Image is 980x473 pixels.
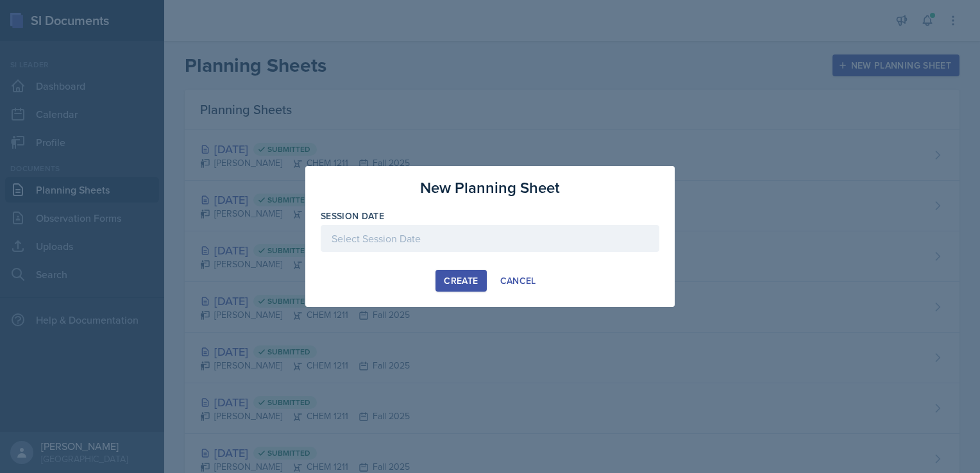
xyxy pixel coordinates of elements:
button: Create [435,270,486,292]
button: Cancel [492,270,545,292]
h3: New Planning Sheet [420,176,560,199]
label: Session Date [321,210,384,222]
div: Cancel [500,276,536,286]
div: Create [444,276,478,286]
